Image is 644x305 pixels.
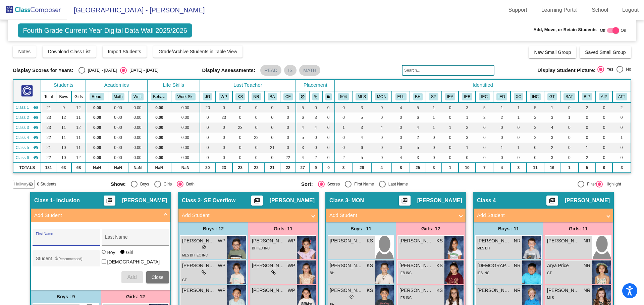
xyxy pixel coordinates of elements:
td: 0 [579,112,596,123]
td: 0 [322,143,335,153]
td: 0 [248,102,265,112]
a: Support [503,5,533,15]
button: MON [375,93,388,100]
mat-panel-title: Add Student [34,212,159,219]
th: Montessori [371,91,392,102]
th: IEP - C [476,91,493,102]
mat-icon: visibility [33,115,39,120]
td: 0.00 [86,133,108,143]
mat-icon: picture_as_pdf [400,197,409,207]
td: 10 [56,143,71,153]
th: Keep away students [296,91,309,102]
td: 2 [459,123,476,133]
button: New Small Group [529,46,576,58]
td: 2 [527,123,544,133]
td: 0.00 [128,143,147,153]
td: 9 [56,102,71,112]
td: 0 [309,102,322,112]
span: Display Assessments: [202,67,255,73]
span: Add [127,274,137,280]
th: Keep with teacher [322,91,335,102]
td: 1 [442,123,459,133]
button: Math [112,93,124,100]
td: 0 [560,143,579,153]
td: 0.00 [108,112,128,123]
td: 0 [280,143,296,153]
th: Last Teacher [200,79,296,91]
td: 23 [41,112,56,123]
td: 0 [232,133,248,143]
td: 3 [459,102,476,112]
td: 0 [232,102,248,112]
td: 2 [612,102,631,112]
td: 0 [442,112,459,123]
td: 23 [41,123,56,133]
button: IED [496,93,507,100]
td: 5 [410,143,426,153]
th: Identified [335,79,631,91]
td: 0.00 [128,112,147,123]
button: BIP [582,93,592,100]
mat-icon: picture_as_pdf [253,197,261,207]
td: 1 [579,143,596,153]
td: 1 [459,112,476,123]
td: 4 [296,123,309,133]
td: 0 [335,143,352,153]
td: 0.00 [171,133,200,143]
td: 3 [309,112,322,123]
td: Kateri Sanders - MON [13,123,41,133]
td: 1 [335,123,352,133]
th: 504 Plan [335,91,352,102]
th: IEP - B [459,91,476,102]
th: IEP Speech Only [426,91,442,102]
td: 4 [309,123,322,133]
span: Class 4 [15,135,29,141]
th: Neil Rambaldi [248,91,265,102]
td: 0 [392,133,410,143]
span: Display Scores for Years: [13,67,73,73]
span: Off [600,27,605,33]
td: 0 [511,133,527,143]
td: 2 [527,133,544,143]
th: Corina Fraire [280,91,296,102]
div: Yes [604,66,613,72]
button: GT [547,93,557,100]
td: 1 [426,112,442,123]
td: 0 [215,143,232,153]
td: 0 [200,123,215,133]
button: INC [530,93,541,100]
th: Inclusion [527,91,544,102]
span: Display Student Picture: [537,67,595,73]
td: 2 [493,112,511,123]
button: IEC [479,93,490,100]
td: 0 [248,123,265,133]
td: 0 [560,102,579,112]
mat-chip: IS [284,65,297,76]
td: 1 [511,102,527,112]
button: ELL [395,93,407,100]
span: Class 3 [15,125,29,131]
th: IEP - A [442,91,459,102]
th: Academic Improvement Plan [596,91,613,102]
td: 0 [232,112,248,123]
td: 0 [248,143,265,153]
th: Girls [71,91,86,102]
mat-icon: picture_as_pdf [548,197,556,207]
mat-expansion-panel-header: Add Student [178,209,318,222]
button: Notes [13,46,36,58]
th: Life Skills [147,79,200,91]
td: 2 [544,143,560,153]
td: 0 [200,143,215,153]
th: Jill Glauvitz [200,91,215,102]
td: 0 [392,123,410,133]
button: CF [283,93,293,100]
td: 1 [426,102,442,112]
td: 0.00 [86,102,108,112]
td: 0 [511,123,527,133]
td: 0 [426,143,442,153]
button: Import Students [103,46,147,58]
button: Print Students Details [104,196,115,206]
span: Grade/Archive Students in Table View [159,49,237,54]
button: MLS [356,93,368,100]
td: 0.00 [128,123,147,133]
